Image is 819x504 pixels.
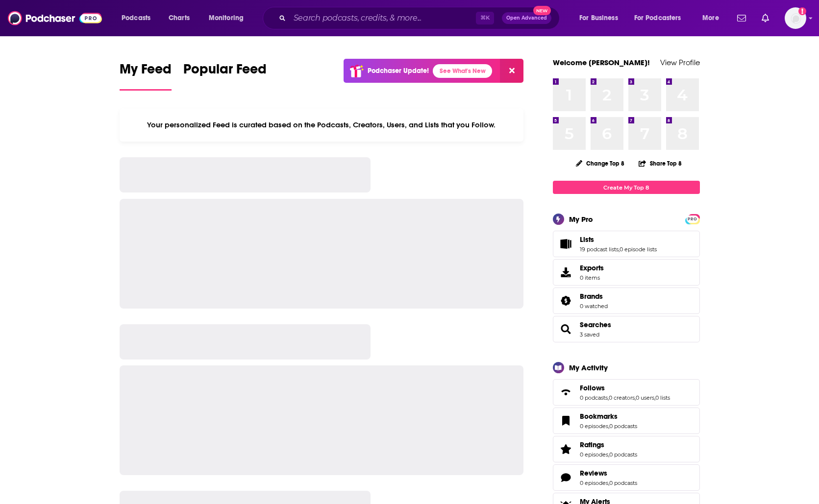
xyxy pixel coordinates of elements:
[580,292,608,301] a: Brands
[553,259,700,286] a: Exports
[758,10,773,26] a: Show notifications dropdown
[553,288,700,314] span: Brands
[580,235,594,244] span: Lists
[580,440,604,449] span: Ratings
[120,61,172,91] a: My Feed
[609,451,637,458] a: 0 podcasts
[290,10,476,26] input: Search podcasts, credits, & more...
[609,394,635,401] a: 0 creators
[120,108,524,142] div: Your personalized Feed is curated based on the Podcasts, Creators, Users, and Lists that you Follow.
[162,10,196,26] a: Charts
[580,303,608,310] a: 0 watched
[785,7,806,29] button: Show profile menu
[553,316,700,342] span: Searches
[580,331,599,338] a: 3 saved
[122,11,150,25] span: Podcasts
[702,11,719,25] span: More
[502,12,551,24] button: Open AdvancedNew
[580,264,604,272] span: Exports
[785,7,806,29] img: User Profile
[572,10,630,26] button: open menu
[580,469,637,478] a: Reviews
[556,414,576,428] a: Bookmarks
[580,412,637,421] a: Bookmarks
[580,394,608,401] a: 0 podcasts
[609,480,637,486] a: 0 podcasts
[8,9,102,27] img: Podchaser - Follow, Share and Rate Podcasts
[553,464,700,491] span: Reviews
[120,61,172,83] span: My Feed
[579,11,618,25] span: For Business
[687,215,698,222] a: PRO
[580,246,619,253] a: 19 podcast lists
[580,469,607,478] span: Reviews
[580,451,608,458] a: 0 episodes
[569,215,593,224] div: My Pro
[695,10,731,26] button: open menu
[553,231,700,257] span: Lists
[553,379,700,406] span: Follows
[580,320,611,329] a: Searches
[636,394,654,401] a: 0 users
[569,363,608,372] div: My Activity
[368,67,429,75] p: Podchaser Update!
[609,423,637,430] a: 0 podcasts
[580,480,608,486] a: 0 episodes
[169,11,190,25] span: Charts
[209,11,244,25] span: Monitoring
[570,157,631,169] button: Change Top 8
[638,154,682,173] button: Share Top 8
[580,274,604,281] span: 0 items
[733,10,750,26] a: Show notifications dropdown
[628,10,695,26] button: open menu
[785,7,806,29] span: Logged in as traviswinkler
[433,64,492,78] a: See What's New
[202,10,256,26] button: open menu
[580,423,608,430] a: 0 episodes
[580,292,603,301] span: Brands
[620,246,657,253] a: 0 episode lists
[608,480,609,486] span: ,
[556,294,576,308] a: Brands
[608,451,609,458] span: ,
[476,12,494,24] span: ⌘ K
[608,423,609,430] span: ,
[553,58,650,67] a: Welcome [PERSON_NAME]!
[635,394,636,401] span: ,
[556,322,576,336] a: Searches
[580,412,618,421] span: Bookmarks
[553,408,700,434] span: Bookmarks
[533,6,551,15] span: New
[798,7,806,15] svg: Add a profile image
[580,440,637,449] a: Ratings
[654,394,655,401] span: ,
[556,385,576,399] a: Follows
[580,235,657,244] a: Lists
[556,265,576,279] span: Exports
[115,10,163,26] button: open menu
[556,442,576,456] a: Ratings
[556,237,576,251] a: Lists
[272,7,569,29] div: Search podcasts, credits, & more...
[553,436,700,462] span: Ratings
[619,246,620,253] span: ,
[553,181,700,194] a: Create My Top 8
[655,394,670,401] a: 0 lists
[660,58,700,67] a: View Profile
[580,384,670,392] a: Follows
[580,384,605,392] span: Follows
[506,16,547,21] span: Open Advanced
[634,11,681,25] span: For Podcasters
[556,471,576,484] a: Reviews
[183,61,267,91] a: Popular Feed
[608,394,609,401] span: ,
[183,61,267,83] span: Popular Feed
